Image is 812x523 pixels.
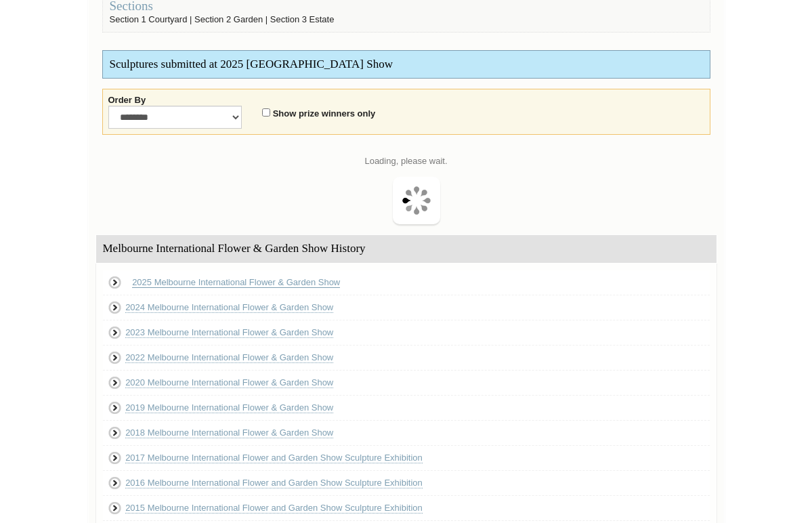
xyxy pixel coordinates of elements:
[106,449,123,467] img: View 2017 Melbourne International Flower and Garden Show Sculpture Exhibition
[125,402,333,413] a: 2019 Melbourne International Flower & Garden Show
[125,503,423,514] a: 2015 Melbourne International Flower and Garden Show Sculpture Exhibition
[108,95,146,106] label: Order By
[106,349,123,367] img: View 2022 Melbourne International Flower & Garden Show
[106,374,123,392] img: View 2020 Melbourne International Flower & Garden Show
[102,152,710,170] p: Loading, please wait.
[125,302,333,313] a: 2024 Melbourne International Flower & Garden Show
[106,474,123,492] img: View 2016 Melbourne International Flower and Garden Show Sculpture Exhibition
[132,277,340,288] a: 2025 Melbourne International Flower & Garden Show
[106,299,123,316] img: View 2024 Melbourne International Flower & Garden Show
[106,424,123,442] img: View 2018 Melbourne International Flower & Garden Show
[273,108,376,119] label: Show prize winners only
[106,324,123,341] img: View 2023 Melbourne International Flower & Garden Show
[125,327,333,338] a: 2023 Melbourne International Flower & Garden Show
[125,478,423,488] a: 2016 Melbourne International Flower and Garden Show Sculpture Exhibition
[125,427,333,438] a: 2018 Melbourne International Flower & Garden Show
[106,274,123,291] img: View 2025 Melbourne International Flower & Garden Show
[125,377,333,388] a: 2020 Melbourne International Flower & Garden Show
[96,235,717,263] div: Melbourne International Flower & Garden Show History
[125,352,333,363] a: 2022 Melbourne International Flower & Garden Show
[103,51,710,79] div: Sculptures submitted at 2025 [GEOGRAPHIC_DATA] Show
[106,499,123,517] img: View 2015 Melbourne International Flower and Garden Show Sculpture Exhibition
[125,453,423,463] a: 2017 Melbourne International Flower and Garden Show Sculpture Exhibition
[106,399,123,417] img: View 2019 Melbourne International Flower & Garden Show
